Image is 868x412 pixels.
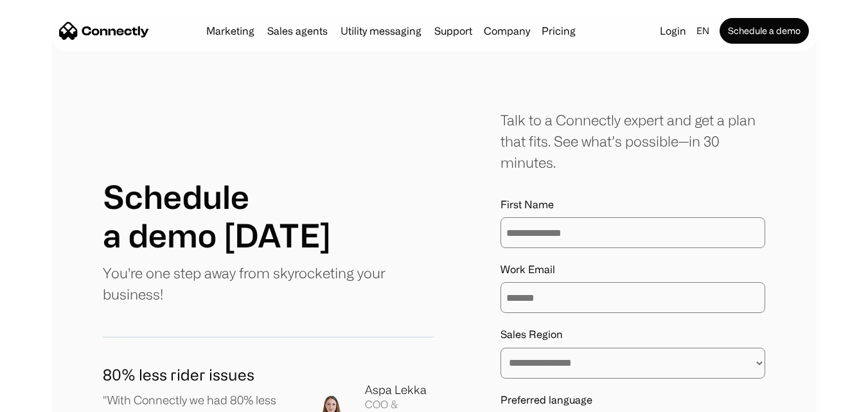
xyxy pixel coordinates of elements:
div: Aspa Lekka [365,381,434,399]
label: First Name [500,199,765,211]
h1: 80% less rider issues [103,363,290,386]
div: Talk to a Connectly expert and get a plan that fits. See what’s possible—in 30 minutes. [500,109,765,173]
p: You're one step away from skyrocketing your business! [103,262,434,305]
a: Login [655,22,691,40]
div: Company [484,22,530,40]
label: Sales Region [500,328,765,341]
a: Pricing [536,26,581,36]
ul: Language list [26,390,77,408]
a: home [59,21,149,40]
aside: Language selected: English [13,388,77,408]
div: Company [480,22,534,40]
a: Utility messaging [335,26,427,36]
label: Preferred language [500,394,765,406]
a: Schedule a demo [720,18,809,44]
a: Support [429,26,477,36]
div: en [696,22,709,40]
a: Marketing [201,26,260,36]
label: Work Email [500,264,765,276]
a: Sales agents [262,26,333,36]
div: en [691,22,717,40]
h1: Schedule a demo [DATE] [103,177,331,255]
